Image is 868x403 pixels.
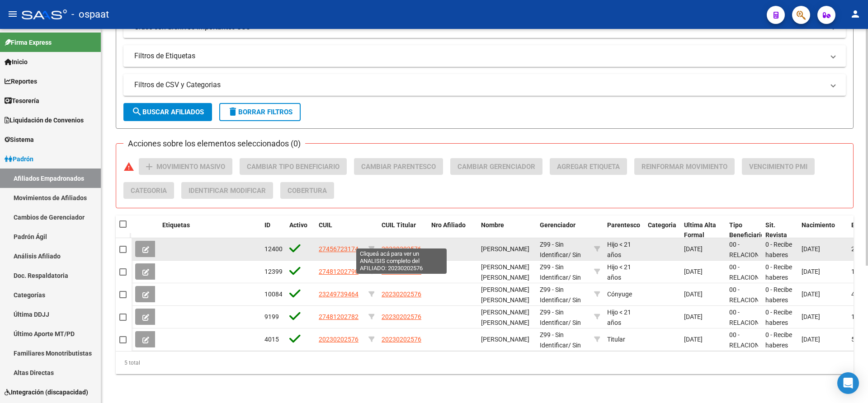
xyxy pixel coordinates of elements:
[798,216,848,245] datatable-header-cell: Nacimiento
[684,221,716,239] span: Ultima Alta Formal
[123,103,212,121] button: Buscar Afiliados
[851,221,866,229] span: Edad
[607,241,631,258] span: Hijo < 21 años
[382,291,421,298] span: 20230202576
[116,351,854,374] div: 5 total
[729,309,771,347] span: 00 - RELACION DE DEPENDENCIA
[729,263,771,301] span: 00 - RELACION DE DEPENDENCIA
[481,245,529,253] span: [PERSON_NAME]
[837,372,859,394] div: Open Intercom Messenger
[280,182,334,199] button: Cobertura
[189,187,266,195] span: Identificar Modificar
[5,57,28,67] span: Inicio
[428,216,477,245] datatable-header-cell: Nro Afiliado
[765,286,803,314] span: 0 - Recibe haberes regularmente
[802,221,835,229] span: Nacimiento
[644,216,680,245] datatable-header-cell: Categoria
[181,182,273,199] button: Identificar Modificar
[134,80,824,90] mat-panel-title: Filtros de CSV y Categorias
[604,216,644,245] datatable-header-cell: Parentesco
[540,286,568,304] span: Z99 - Sin Identificar
[536,216,590,245] datatable-header-cell: Gerenciador
[132,108,204,116] span: Buscar Afiliados
[540,221,576,229] span: Gerenciador
[607,309,631,326] span: Hijo < 21 años
[648,221,676,229] span: Categoria
[5,76,37,86] span: Reportes
[5,37,52,47] span: Firma Express
[450,158,542,175] button: Cambiar Gerenciador
[227,106,238,117] mat-icon: delete
[540,309,568,326] span: Z99 - Sin Identificar
[431,221,466,229] span: Nro Afiliado
[261,216,286,245] datatable-header-cell: ID
[7,9,18,19] mat-icon: menu
[802,336,820,343] span: [DATE]
[851,245,859,253] span: 20
[319,291,359,298] span: 23249739464
[382,268,421,275] span: 20230202576
[382,313,421,320] span: 20230202576
[382,221,416,229] span: CUIL Titular
[227,108,292,116] span: Borrar Filtros
[288,187,327,195] span: Cobertura
[458,163,535,171] span: Cambiar Gerenciador
[139,158,232,175] button: Movimiento Masivo
[607,336,625,343] span: Titular
[123,74,846,96] mat-expansion-panel-header: Filtros de CSV y Categorias
[765,221,787,239] span: Sit. Revista
[851,268,859,275] span: 18
[540,331,568,349] span: Z99 - Sin Identificar
[264,221,270,229] span: ID
[286,216,315,245] datatable-header-cell: Activo
[5,387,88,397] span: Integración (discapacidad)
[726,216,762,245] datatable-header-cell: Tipo Beneficiario
[540,241,568,258] span: Z99 - Sin Identificar
[729,241,771,279] span: 00 - RELACION DE DEPENDENCIA
[264,245,283,253] span: 12400
[144,161,155,172] mat-icon: add
[607,291,632,298] span: Cónyuge
[851,313,859,320] span: 18
[607,221,640,229] span: Parentesco
[642,163,727,171] span: Reinformar Movimiento
[550,158,627,175] button: Agregar Etiqueta
[680,216,726,245] datatable-header-cell: Ultima Alta Formal
[382,336,421,343] span: 20230202576
[247,163,340,171] span: Cambiar Tipo Beneficiario
[729,221,764,239] span: Tipo Beneficiario
[315,216,365,245] datatable-header-cell: CUIL
[765,331,803,359] span: 0 - Recibe haberes regularmente
[802,291,820,298] span: [DATE]
[802,313,820,320] span: [DATE]
[219,103,301,121] button: Borrar Filtros
[742,158,815,175] button: Vencimiento PMI
[264,336,279,343] span: 4015
[481,286,529,304] span: [PERSON_NAME] [PERSON_NAME]
[5,154,33,164] span: Padrón
[729,331,771,369] span: 00 - RELACION DE DEPENDENCIA
[477,216,536,245] datatable-header-cell: Nombre
[264,268,283,275] span: 12399
[319,313,359,320] span: 27481202782
[123,161,134,172] mat-icon: warning
[481,336,529,343] span: [PERSON_NAME]
[378,216,428,245] datatable-header-cell: CUIL Titular
[354,158,443,175] button: Cambiar Parentesco
[729,286,771,324] span: 00 - RELACION DE DEPENDENCIA
[5,135,34,145] span: Sistema
[131,187,167,195] span: Categoria
[634,158,735,175] button: Reinformar Movimiento
[123,182,174,199] button: Categoria
[481,309,529,326] span: [PERSON_NAME] [PERSON_NAME]
[684,334,722,345] div: [DATE]
[319,221,332,229] span: CUIL
[159,216,261,245] datatable-header-cell: Etiquetas
[765,263,803,291] span: 0 - Recibe haberes regularmente
[361,163,436,171] span: Cambiar Parentesco
[5,115,84,125] span: Liquidación de Convenios
[264,313,279,320] span: 9199
[684,289,722,300] div: [DATE]
[540,263,568,281] span: Z99 - Sin Identificar
[132,106,142,117] mat-icon: search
